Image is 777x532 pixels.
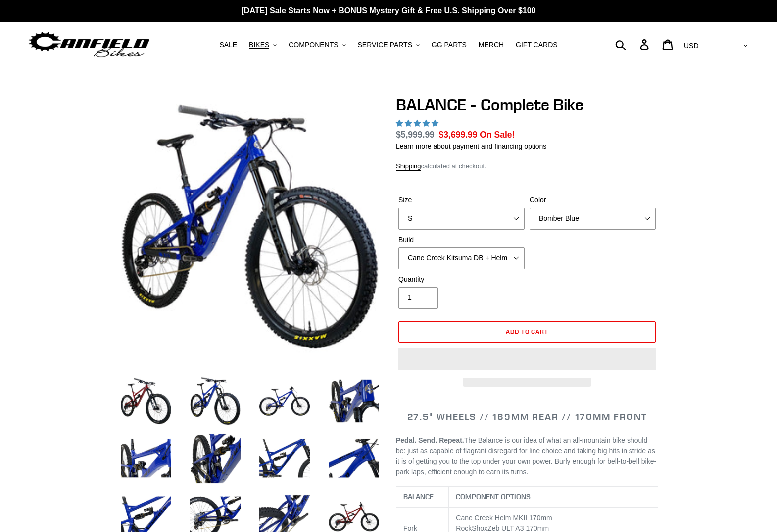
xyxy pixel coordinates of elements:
[456,514,552,522] span: Cane Creek Helm MKII 170mm
[188,431,243,485] img: Load image into Gallery viewer, BALANCE - Complete Bike
[119,374,173,428] img: Load image into Gallery viewer, BALANCE - Complete Bike
[396,162,421,171] a: Shipping
[396,161,658,171] div: calculated at checkout.
[432,41,467,49] span: GG PARTS
[396,119,440,127] span: 5.00 stars
[396,435,658,477] p: The Balance is our idea of what an all-mountain bike should be: just as capable of flagrant disre...
[396,96,658,114] h1: BALANCE - Complete Bike
[530,195,656,205] label: Color
[249,41,269,49] span: BIKES
[516,41,558,49] span: GIFT CARDS
[474,38,509,51] a: MERCH
[398,274,525,285] label: Quantity
[396,436,464,444] b: Pedal. Send. Repeat.
[511,38,563,51] a: GIFT CARDS
[480,128,515,141] span: On Sale!
[439,130,478,140] span: $3,699.99
[479,41,504,49] span: MERCH
[396,130,435,140] s: $5,999.99
[188,374,243,428] img: Load image into Gallery viewer, BALANCE - Complete Bike
[257,431,312,485] img: Load image into Gallery viewer, BALANCE - Complete Bike
[352,38,424,51] button: SERVICE PARTS
[327,431,381,485] img: Load image into Gallery viewer, BALANCE - Complete Bike
[396,143,546,150] a: Learn more about payment and financing options
[506,328,549,335] span: Add to cart
[214,38,242,51] a: SALE
[396,487,449,508] th: BALANCE
[357,41,412,49] span: SERVICE PARTS
[327,374,381,428] img: Load image into Gallery viewer, BALANCE - Complete Bike
[219,41,237,49] span: SALE
[427,38,472,51] a: GG PARTS
[398,235,525,245] label: Build
[284,38,350,51] button: COMPONENTS
[121,97,379,356] img: BALANCE - Complete Bike
[398,195,525,205] label: Size
[289,41,338,49] span: COMPONENTS
[487,524,537,532] span: Zeb ULT A3 170
[27,29,151,60] img: Canfield Bikes
[257,374,312,428] img: Load image into Gallery viewer, BALANCE - Complete Bike
[398,321,656,343] button: Add to cart
[621,34,646,55] input: Search
[119,431,173,485] img: Load image into Gallery viewer, BALANCE - Complete Bike
[244,38,282,51] button: BIKES
[449,487,658,508] th: COMPONENT OPTIONS
[396,411,658,422] h2: 27.5" WHEELS // 169MM REAR // 170MM FRONT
